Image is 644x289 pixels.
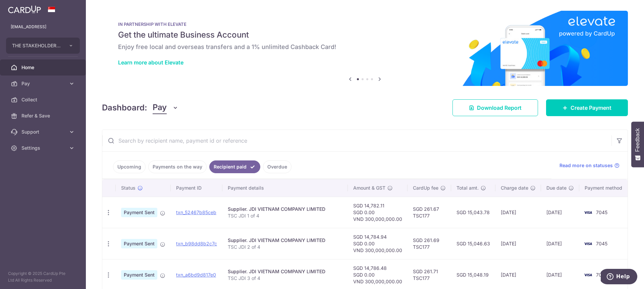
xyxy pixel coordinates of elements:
span: Charge date [501,185,528,191]
a: Recipient paid [209,160,260,173]
span: THE STAKEHOLDER COMPANY PTE. LTD. [12,42,62,49]
span: Total amt. [457,185,479,191]
span: Home [21,64,66,71]
a: Payments on the way [148,160,207,173]
img: Renovation banner [102,11,628,86]
td: SGD 14,782.11 SGD 0.00 VND 300,000,000.00 [348,197,408,228]
span: Due date [546,185,567,191]
span: Refer & Save [21,112,66,119]
p: TSC JDI 1 of 4 [228,212,342,219]
span: Pay [153,101,167,114]
button: Pay [153,101,178,114]
a: Overdue [263,160,291,173]
p: TSC JDI 3 of 4 [228,275,342,282]
a: Read more on statuses [559,162,620,169]
td: SGD 15,043.78 [451,197,495,228]
p: [EMAIL_ADDRESS] [11,23,75,30]
th: Payment details [222,179,348,197]
td: SGD 14,784.94 SGD 0.00 VND 300,000,000.00 [348,228,408,259]
a: Create Payment [546,99,628,116]
div: Supplier. JDI VIETNAM COMPANY LIMITED [228,206,342,212]
td: SGD 261.67 TSC177 [408,197,451,228]
span: Collect [21,96,66,103]
span: Payment Sent [121,239,157,248]
img: CardUp [8,5,41,13]
button: THE STAKEHOLDER COMPANY PTE. LTD. [6,38,80,54]
span: 7045 [596,241,607,246]
td: [DATE] [495,228,541,259]
th: Payment method [579,179,630,197]
td: SGD 261.69 TSC177 [408,228,451,259]
div: Supplier. JDI VIETNAM COMPANY LIMITED [228,268,342,275]
a: Download Report [452,99,538,116]
p: IN PARTNERSHIP WITH ELEVATE [118,21,612,27]
span: CardUp fee [413,185,438,191]
a: Learn more about Elevate [118,59,183,66]
div: Supplier. JDI VIETNAM COMPANY LIMITED [228,237,342,244]
td: SGD 15,046.63 [451,228,495,259]
span: Pay [21,80,66,87]
h6: Enjoy free local and overseas transfers and a 1% unlimited Cashback Card! [118,43,612,51]
a: txn_a6bd9d817e0 [176,272,216,278]
span: Payment Sent [121,270,157,280]
span: Feedback [635,128,641,152]
iframe: Opens a widget where you can find more information [601,269,637,286]
td: [DATE] [495,197,541,228]
h4: Dashboard: [102,102,147,114]
span: Payment Sent [121,208,157,217]
span: Support [21,129,66,135]
input: Search by recipient name, payment id or reference [102,130,611,151]
p: TSC JDI 2 of 4 [228,244,342,250]
img: Bank Card [581,208,595,216]
a: Upcoming [113,160,146,173]
button: Feedback - Show survey [631,122,644,167]
span: 7045 [596,209,607,215]
span: Settings [21,145,66,151]
img: Bank Card [581,271,595,279]
span: Amount & GST [353,185,385,191]
span: Status [121,185,136,191]
span: 7045 [596,272,607,278]
span: Create Payment [571,104,611,112]
td: [DATE] [541,197,579,228]
span: Read more on statuses [559,162,613,169]
span: Download Report [477,104,522,112]
h5: Get the ultimate Business Account [118,30,612,40]
a: txn_b98dd8b2c7c [176,241,217,246]
img: Bank Card [581,240,595,248]
th: Payment ID [171,179,222,197]
a: txn_52467b85ceb [176,209,216,215]
td: [DATE] [541,228,579,259]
